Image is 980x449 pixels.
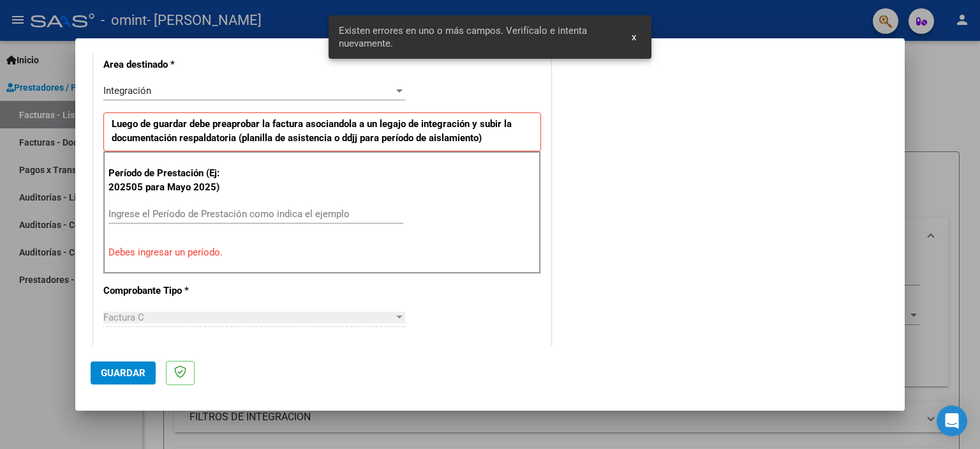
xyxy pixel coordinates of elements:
[103,85,151,96] span: Integración
[632,31,636,43] span: x
[108,245,536,260] p: Debes ingresar un período.
[621,26,646,49] button: x
[103,284,235,298] p: Comprobante Tipo *
[937,406,967,436] div: Open Intercom Messenger
[108,166,237,195] p: Período de Prestación (Ej: 202505 para Mayo 2025)
[91,361,156,384] button: Guardar
[112,118,512,144] strong: Luego de guardar debe preaprobar la factura asociandola a un legajo de integración y subir la doc...
[103,312,144,323] span: Factura C
[101,367,145,379] span: Guardar
[339,24,617,50] span: Existen errores en uno o más campos. Verifícalo e intenta nuevamente.
[103,57,235,72] p: Area destinado *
